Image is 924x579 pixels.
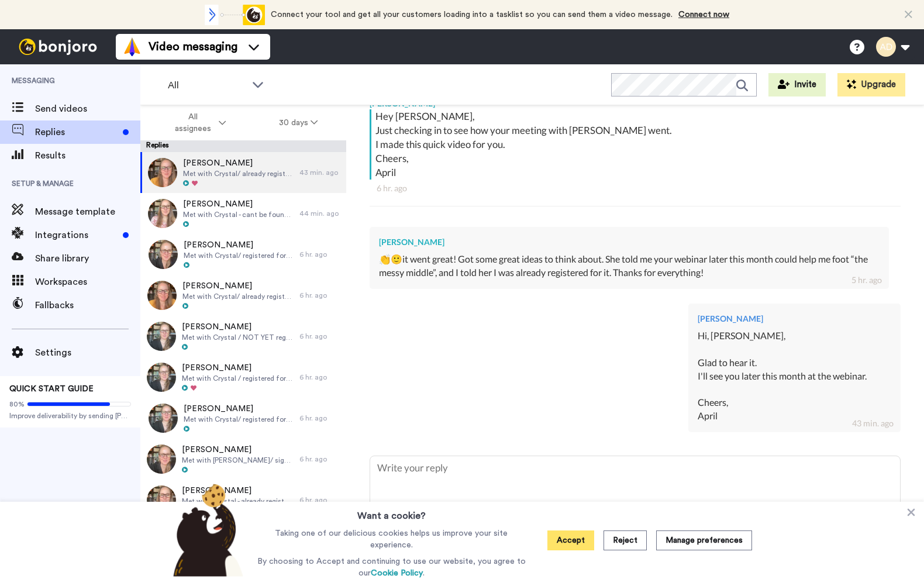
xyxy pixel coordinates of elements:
div: 43 min. ago [852,418,894,429]
div: 👏🙂it went great! Got some great ideas to think about. She told me your webinar later this month c... [379,253,880,280]
span: Met with Crystal/ registered for [DATE] Webinar [184,415,294,424]
span: [PERSON_NAME] [183,198,294,210]
span: Met with [PERSON_NAME]/ signed [DATE] Webinar She also registered for past events - [DATE] webina... [182,456,294,465]
div: 6 hr. ago [299,250,340,259]
a: [PERSON_NAME]Met with Crystal/ already registered for [DATE] Webinar and [DATE] Webinar6 hr. ago [140,275,346,316]
img: 2164ddb7-8259-465c-884b-97af7467bee0-thumb.jpg [147,281,177,310]
div: 6 hr. ago [299,413,340,423]
span: 80% [9,399,25,409]
div: 6 hr. ago [377,182,894,194]
button: 30 days [253,112,344,133]
div: Hi, [PERSON_NAME], Glad to hear it. I'll see you later this month at the webinar. Cheers, April [698,329,891,423]
span: Met with Crystal / NOT YET registered for the August webinar yet She attended 2 webinars in the p... [182,333,294,342]
a: [PERSON_NAME]Met with Crystal - already registered for [DATE] Webinar She also registered for [DA... [140,480,346,521]
div: 5 hr. ago [851,274,882,286]
img: bj-logo-header-white.svg [14,39,102,55]
img: e1033602-aaf7-4bd8-b466-40333138f4f0-thumb.jpg [149,404,178,433]
a: [PERSON_NAME]Met with Crystal/ already registered for [DATE] Webinar43 min. ago [140,152,346,193]
img: 7e099a5a-25e9-441e-a92e-e0123456c556-thumb.jpg [148,158,177,187]
div: 6 hr. ago [299,332,340,341]
span: [PERSON_NAME] [182,444,294,456]
span: All [168,78,246,92]
span: Met with Crystal/ registered for [DATE] Webinar [184,251,294,260]
img: cf1bc5f9-3e8d-4694-9525-4fbb73663f98-thumb.jpg [147,444,176,474]
span: Fallbacks [35,298,140,312]
div: [PERSON_NAME] [698,313,891,325]
span: Met with Crystal / registered for [DATE] Webinar He also registered for past webinars - [DATE] We... [182,374,294,383]
div: [PERSON_NAME] [379,236,880,248]
p: By choosing to Accept and continuing to use our website, you agree to our . [254,556,529,579]
span: Share library [35,251,140,266]
a: [PERSON_NAME]Met with [PERSON_NAME]/ signed [DATE] Webinar She also registered for past events - ... [140,439,346,480]
h3: Want a cookie? [357,502,426,523]
img: 70738913-5371-4b9d-9c25-af9cafe40370-thumb.jpg [147,363,176,392]
img: 4906ba86-48a5-4839-93f5-c24bf781884b-thumb.jpg [149,240,178,269]
span: Video messaging [149,39,237,55]
span: Send videos [35,102,140,116]
div: 6 hr. ago [299,373,340,382]
img: vm-color.svg [123,37,142,56]
span: [PERSON_NAME] [182,362,294,374]
div: 6 hr. ago [299,291,340,300]
button: Manage preferences [656,530,752,550]
a: Connect now [678,11,729,19]
span: Improve deliverability by sending [PERSON_NAME]’s from your own email [9,411,131,421]
span: Workspaces [35,275,140,289]
div: 43 min. ago [299,168,340,177]
img: 30e0edb1-1523-46af-8ea3-859d6d6580a5-thumb.jpg [147,485,176,515]
span: Message template [35,205,140,219]
button: Upgrade [837,73,905,96]
span: [PERSON_NAME] [182,321,294,333]
button: Accept [547,530,594,550]
a: [PERSON_NAME]Met with Crystal/ registered for [DATE] Webinar6 hr. ago [140,398,346,439]
div: Replies [140,140,346,152]
div: animation [201,5,265,25]
span: QUICK START GUIDE [9,385,94,393]
span: Settings [35,346,140,360]
img: 6fbdb0ea-c581-41b1-a55d-85e09fbdf2a0-thumb.jpg [147,322,176,351]
span: Connect your tool and get all your customers loading into a tasklist so you can send them a video... [271,11,673,19]
span: Met with Crystal - cant be found in [GEOGRAPHIC_DATA] [183,210,294,219]
a: [PERSON_NAME]Met with Crystal / NOT YET registered for the August webinar yet She attended 2 webi... [140,316,346,357]
span: Met with Crystal/ already registered for [DATE] Webinar [183,169,294,178]
div: 6 hr. ago [299,495,340,505]
span: Replies [35,125,118,139]
span: Integrations [35,228,118,242]
span: [PERSON_NAME] [184,403,294,415]
button: Invite [768,73,826,96]
div: 44 min. ago [299,209,340,218]
span: Results [35,149,140,163]
a: [PERSON_NAME]Met with Crystal - cant be found in [GEOGRAPHIC_DATA]44 min. ago [140,193,346,234]
div: 6 hr. ago [299,454,340,464]
a: [PERSON_NAME]Met with Crystal / registered for [DATE] Webinar He also registered for past webinar... [140,357,346,398]
span: [PERSON_NAME] [184,239,294,251]
div: Hey [PERSON_NAME], Just checking in to see how your meeting with [PERSON_NAME] went. I made this ... [375,109,898,180]
a: Cookie Policy [371,569,423,577]
span: Met with Crystal/ already registered for [DATE] Webinar and [DATE] Webinar [182,292,294,301]
span: [PERSON_NAME] [183,157,294,169]
button: Reject [604,530,647,550]
img: bear-with-cookie.png [163,483,249,577]
span: [PERSON_NAME] [182,280,294,292]
p: Taking one of our delicious cookies helps us improve your site experience. [254,528,529,551]
a: [PERSON_NAME]Met with Crystal/ registered for [DATE] Webinar6 hr. ago [140,234,346,275]
img: a67efd57-d089-405e-a3fe-0a8b6080ea78-thumb.jpg [148,199,177,228]
button: All assignees [143,106,253,139]
span: All assignees [169,111,216,135]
